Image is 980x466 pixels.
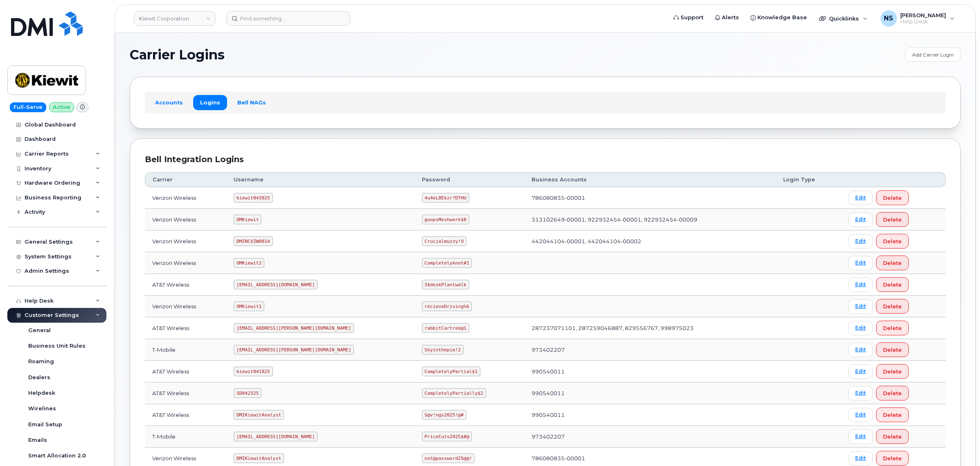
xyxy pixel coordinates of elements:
td: 990540011 [524,361,775,382]
a: Edit [848,408,873,422]
code: 3$deskPlantwalk [422,280,469,290]
code: [EMAIL_ADDRESS][PERSON_NAME][DOMAIN_NAME] [234,345,354,355]
span: Delete [883,411,902,419]
td: AT&T Wireless [145,274,226,296]
button: Delete [876,234,909,249]
span: Delete [883,346,902,354]
a: Edit [848,451,873,466]
td: AT&T Wireless [145,361,226,382]
td: 990540011 [524,404,775,426]
code: kiewit043025 [234,193,273,203]
code: Completelyknot#1 [422,258,472,268]
code: Crucialmuzzy!9 [422,236,466,246]
a: Edit [848,386,873,400]
code: S@v!ngs2025!@# [422,410,466,420]
button: Delete [876,364,909,379]
span: Delete [883,433,902,441]
span: Delete [883,303,902,310]
td: T-Mobile [145,426,226,448]
button: Delete [876,451,909,466]
code: SD042325 [234,388,261,398]
code: 4u4eL8Ekzr?DTHU [422,193,469,203]
code: goopsMeshwork$8 [422,215,469,224]
a: Edit [848,364,873,379]
code: DMIKiewitAnalyst [234,453,284,463]
td: AT&T Wireless [145,317,226,339]
span: Delete [883,216,902,224]
th: Login Type [776,172,841,187]
td: Verizon Wireless [145,209,226,231]
button: Delete [876,190,909,205]
td: 313102649-00001, 922932454-00001, 922932454-00009 [524,209,775,231]
a: Logins [193,95,227,110]
span: Delete [883,455,902,462]
button: Delete [876,299,909,314]
td: 973402207 [524,339,775,361]
code: DMINCVZW0814 [234,236,273,246]
code: rabbitCartree@1 [422,323,469,333]
code: Skyinthepie!2 [422,345,464,355]
code: OMKiewit [234,215,261,224]
td: 287237071101, 287259046887, 829556767, 998975023 [524,317,775,339]
span: Delete [883,238,902,245]
td: Verizon Wireless [145,231,226,252]
code: CompletelyPartially$2 [422,388,486,398]
td: 973402207 [524,426,775,448]
td: T-Mobile [145,339,226,361]
a: Add Carrier Login [905,48,961,62]
a: Edit [848,191,873,205]
td: Verizon Wireless [145,296,226,317]
a: Edit [848,430,873,444]
code: PriceCuts2025$#@ [422,432,472,441]
td: Verizon Wireless [145,187,226,209]
button: Delete [876,342,909,357]
a: Bell NAGs [230,95,273,110]
button: Delete [876,256,909,270]
code: [EMAIL_ADDRESS][DOMAIN_NAME] [234,280,318,290]
span: Delete [883,194,902,202]
code: [EMAIL_ADDRESS][DOMAIN_NAME] [234,432,318,441]
button: Delete [876,277,909,292]
td: AT&T Wireless [145,382,226,404]
button: Delete [876,407,909,422]
span: Delete [883,389,902,397]
span: Delete [883,368,902,376]
code: not@password25@@! [422,453,475,463]
button: Delete [876,429,909,444]
th: Password [415,172,525,187]
a: Edit [848,256,873,270]
span: Delete [883,259,902,267]
button: Delete [876,386,909,400]
button: Delete [876,212,909,227]
a: Edit [848,213,873,227]
th: Carrier [145,172,226,187]
td: 990540011 [524,382,775,404]
td: Verizon Wireless [145,252,226,274]
span: Delete [883,324,902,332]
a: Edit [848,343,873,357]
code: [EMAIL_ADDRESS][PERSON_NAME][DOMAIN_NAME] [234,323,354,333]
a: Edit [848,278,873,292]
th: Business Accounts [524,172,775,187]
code: recieveDriving%6 [422,301,472,311]
div: Bell Integration Logins [145,154,946,165]
td: 442044104-00001, 442044104-00002 [524,231,775,252]
span: Carrier Logins [130,49,225,61]
td: 786080835-00001 [524,187,775,209]
code: OMKiewit1 [234,301,264,311]
code: DMIKiewitAnalyst [234,410,284,420]
code: OMKiewit2 [234,258,264,268]
td: AT&T Wireless [145,404,226,426]
th: Username [226,172,414,187]
code: kiewit041825 [234,366,273,376]
a: Edit [848,234,873,249]
button: Delete [876,321,909,335]
a: Accounts [148,95,190,110]
a: Edit [848,321,873,335]
a: Edit [848,299,873,314]
code: CompletelyPartial$1 [422,366,480,376]
span: Delete [883,281,902,289]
